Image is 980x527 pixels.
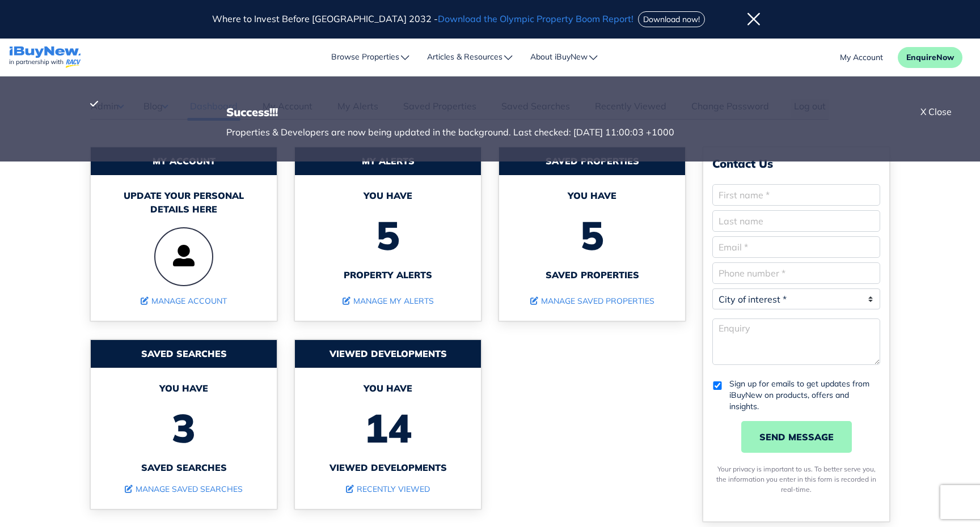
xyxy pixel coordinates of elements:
[141,296,227,306] a: Manage Account
[91,340,277,368] div: Saved Searches
[306,268,470,282] span: property alerts
[212,13,636,24] span: Where to Invest Before [GEOGRAPHIC_DATA] 2032 -
[510,202,674,268] span: 5
[716,465,876,494] span: Your privacy is important to us. To better serve you, the information you enter in this form is r...
[9,44,81,71] a: navigations
[712,262,880,284] input: Enter a valid phone number
[510,189,674,202] span: You have
[125,484,243,494] a: Manage Saved Searches
[295,340,481,368] div: Viewed developments
[226,125,890,139] div: Properties & Developers are now being updated in the background. Last checked: [DATE] 11:00:03 +1000
[154,227,213,286] img: user
[306,189,470,202] span: You have
[102,395,265,461] span: 3
[102,189,265,216] div: Update your personal details here
[712,236,880,258] input: Email *
[510,268,674,282] span: Saved properties
[306,381,470,395] span: You have
[729,378,880,412] label: Sign up for emails to get updates from iBuyNew on products, offers and insights.
[306,202,470,268] span: 5
[343,296,434,306] a: Manage My Alerts
[306,395,470,461] span: 14
[712,156,880,171] div: Contact Us
[530,296,654,306] a: Manage Saved Properties
[346,484,430,494] a: recently viewed
[306,461,470,474] span: Viewed developments
[936,52,954,62] span: Now
[226,99,890,125] div: success!!!
[638,11,705,27] button: Download now!
[712,210,880,232] input: Last name
[102,381,265,395] span: You have
[920,105,952,118] div: X Close
[741,421,852,453] button: SEND MESSAGE
[840,52,883,63] a: account
[438,13,633,24] span: Download the Olympic Property Boom Report!
[898,47,962,68] button: EnquireNow
[9,46,81,69] img: logo
[712,184,880,206] input: First name *
[102,461,265,474] span: Saved searches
